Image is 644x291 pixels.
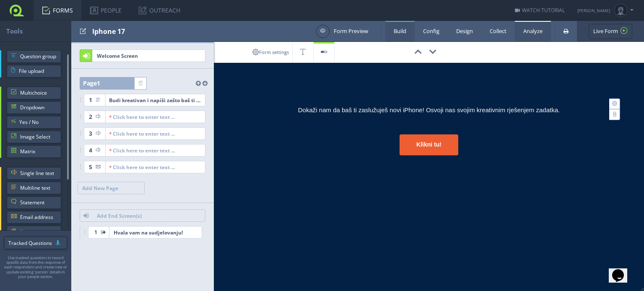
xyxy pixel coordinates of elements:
[7,226,61,238] a: Numeric
[80,26,86,36] span: Edit
[19,65,57,77] span: File upload
[298,106,560,113] span: Dokaži nam da baš ti zaslužuješ novi iPhone! Osvoji nas svojim kreativnim rješenjem zadatka.
[20,211,57,224] span: Email address
[7,87,61,99] a: Multichoice
[385,21,415,41] a: Build
[20,87,57,99] span: Multichoice
[515,7,565,14] a: WATCH TUTORIAL
[93,50,205,62] span: Welcome Screen
[7,167,61,180] a: Single line text
[7,101,61,114] a: Dropdown
[89,161,92,173] span: 5
[94,226,97,239] span: 1
[7,145,61,158] a: Matrix
[89,127,92,140] span: 3
[20,50,57,63] span: Question group
[316,25,368,38] a: Form Preview
[415,21,448,41] a: Config
[6,21,71,41] div: Tools
[609,258,636,283] iframe: chat widget
[20,196,57,209] span: Statement
[481,21,515,41] a: Collect
[20,182,57,194] span: Multiline text
[93,210,205,221] span: Add End Screen(s)
[97,79,100,87] span: 1
[7,65,61,77] a: File upload
[7,131,61,143] a: Image Select
[589,24,632,39] a: Live Form
[83,77,100,90] span: Page
[7,116,61,129] a: Yes / No
[89,144,92,157] span: 4
[400,134,458,155] div: Klikni tu!
[7,211,61,224] a: Email address
[7,182,61,194] a: Multiline text
[19,116,57,129] span: Yes / No
[7,50,61,63] a: Question group
[92,21,312,41] div: Iphone 17
[4,237,67,249] a: Tracked Questions
[135,77,146,89] a: Delete page
[20,131,57,143] span: Image Select
[7,196,61,209] a: Statement
[109,94,202,106] div: Budi kreativan i napiši zašto baš ti trebaš osvojiti novi iPhone [DATE]
[20,167,57,180] span: Single line text
[89,111,92,123] span: 2
[448,21,481,41] a: Design
[20,145,57,158] span: Matrix
[20,101,57,114] span: Dropdown
[78,182,144,194] span: Add New Page
[249,42,293,63] a: Form settings
[515,21,551,41] a: Analyze
[89,94,92,106] span: 1
[109,227,202,238] span: Hvala vam na sudjelovanju!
